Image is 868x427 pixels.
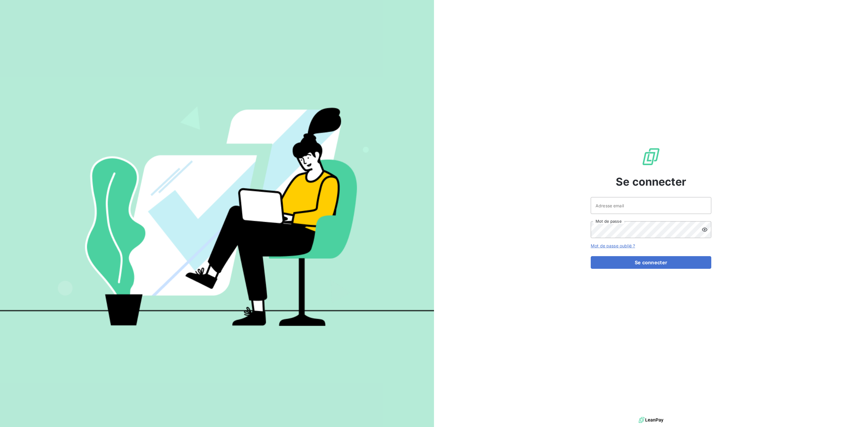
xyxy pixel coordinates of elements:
img: Logo LeanPay [641,147,661,166]
input: placeholder [591,197,711,214]
img: logo [639,416,663,425]
a: Mot de passe oublié ? [591,243,635,248]
button: Se connecter [591,256,711,269]
span: Se connecter [616,174,686,190]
